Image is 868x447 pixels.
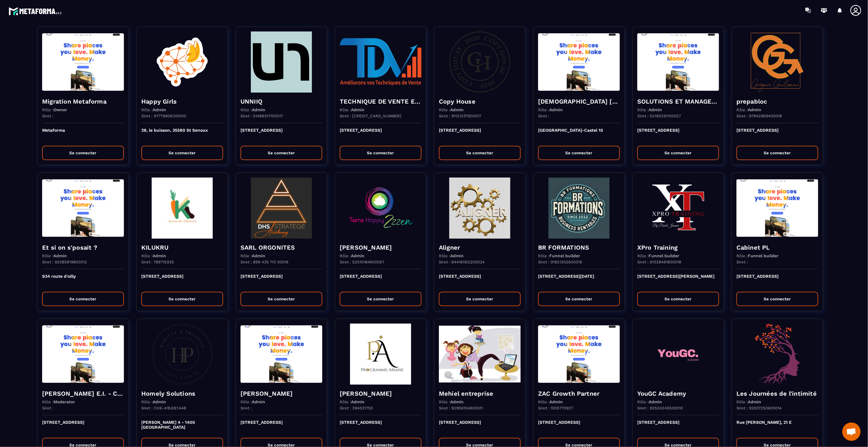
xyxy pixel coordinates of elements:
span: Admin [450,253,464,258]
p: Rôle : [637,253,679,258]
p: Siret : CHE-418.697.448 [141,406,186,410]
p: [STREET_ADDRESS] [637,420,719,433]
img: funnel-background [42,324,124,385]
h4: SARL ORGONITES [241,243,322,252]
p: Siret : [538,114,549,118]
button: Se connecter [538,146,620,160]
p: Rôle : [141,107,166,112]
button: Se connecter [340,146,421,160]
h4: XPro Training [637,243,719,252]
button: Se connecter [439,292,521,306]
span: Admin [351,399,364,404]
img: funnel-background [538,324,620,385]
p: Rôle : [439,107,464,112]
span: Admin [351,107,364,112]
span: Admin [252,253,265,258]
p: Rôle : [42,253,67,258]
span: Admin [153,253,166,258]
h4: Homely Solutions [141,389,223,398]
p: Siret : 394531750 [340,406,373,410]
img: funnel-background [340,178,421,239]
button: Se connecter [141,146,223,160]
span: Funnel builder [748,253,779,258]
img: funnel-background [736,31,818,93]
p: Siret : [42,114,53,118]
h4: Mehiel entreprise [439,389,521,398]
h4: Migration Metaforma [42,97,124,106]
h4: Happy Girls [141,97,223,106]
h4: Cabinet PL [736,243,818,252]
h4: SOLUTIONS ET MANAGERS [637,97,719,106]
p: Rôle : [538,253,580,258]
h4: [DEMOGRAPHIC_DATA] [GEOGRAPHIC_DATA] [538,97,620,106]
span: Admin [252,399,265,404]
p: Rôle : [637,107,662,112]
p: Rôle : [736,399,761,404]
p: Siret : 789715935 [141,260,174,264]
h4: [PERSON_NAME] [340,389,421,398]
h4: YouGC Academy [637,389,719,398]
p: Siret : 91328461800018 [637,260,681,264]
span: Admin [549,107,563,112]
span: Owner [53,107,67,112]
h4: Les Journées de l'intimité [736,389,818,398]
p: [STREET_ADDRESS] [340,274,421,287]
span: Funnel builder [649,253,679,258]
p: Rôle : [241,107,265,112]
p: Rôle : [241,399,265,404]
p: Rôle : [340,399,364,404]
h4: ZAC Growth Partner [538,389,620,398]
button: Se connecter [736,146,818,160]
img: funnel-background [736,324,818,385]
p: Metaforma [42,128,124,141]
img: funnel-background [439,324,521,385]
h4: prepabloc [736,97,818,106]
span: Funnel builder [549,253,580,258]
img: funnel-background [439,178,521,239]
img: funnel-background [241,178,322,239]
img: funnel-background [141,31,223,93]
p: Siret : 92956154600011 [439,406,483,410]
span: Moderator [53,399,75,404]
p: Siret : 91821302600019 [538,260,582,264]
p: Siret : [241,406,252,410]
p: Rôle : [736,253,779,258]
button: Se connecter [340,292,421,306]
p: Siret : 51489317100017 [241,114,283,118]
p: Rôle : [439,399,464,404]
button: Se connecter [42,146,124,160]
span: Admin [748,399,761,404]
p: Rôle : [439,253,464,258]
button: Se connecter [736,292,818,306]
img: funnel-background [538,31,620,93]
p: Rôle : [141,253,166,258]
p: Siret : 52195291100027 [637,114,681,118]
button: Se connecter [241,292,322,306]
img: logo [9,5,63,17]
p: [STREET_ADDRESS] [538,420,620,433]
img: funnel-background [340,31,421,93]
p: Siret : 92524245500010 [637,406,683,410]
span: Admin [649,107,662,112]
img: funnel-background [42,178,124,239]
img: funnel-background [241,324,322,385]
img: funnel-background [340,324,421,385]
button: Se connecter [439,146,521,160]
p: Rôle : [141,399,166,404]
p: [STREET_ADDRESS] [439,420,521,433]
p: 934 route d'oilly [42,274,124,287]
p: [STREET_ADDRESS] [340,128,421,141]
p: [STREET_ADDRESS] [141,274,223,287]
p: Rue [PERSON_NAME], 21 E [736,420,818,433]
p: [STREET_ADDRESS][PERSON_NAME] [637,274,719,287]
h4: UNNIIQ [241,97,322,106]
h4: KILUKRU [141,243,223,252]
span: Admin [53,253,67,258]
button: Se connecter [538,292,620,306]
p: [STREET_ADDRESS] [736,128,818,141]
h4: TECHNIQUE DE VENTE EDITION [340,97,421,106]
p: Rôle : [340,253,364,258]
p: [STREET_ADDRESS] [637,128,719,141]
p: Siret : 84416062200024 [439,260,485,264]
button: Se connecter [637,146,719,160]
